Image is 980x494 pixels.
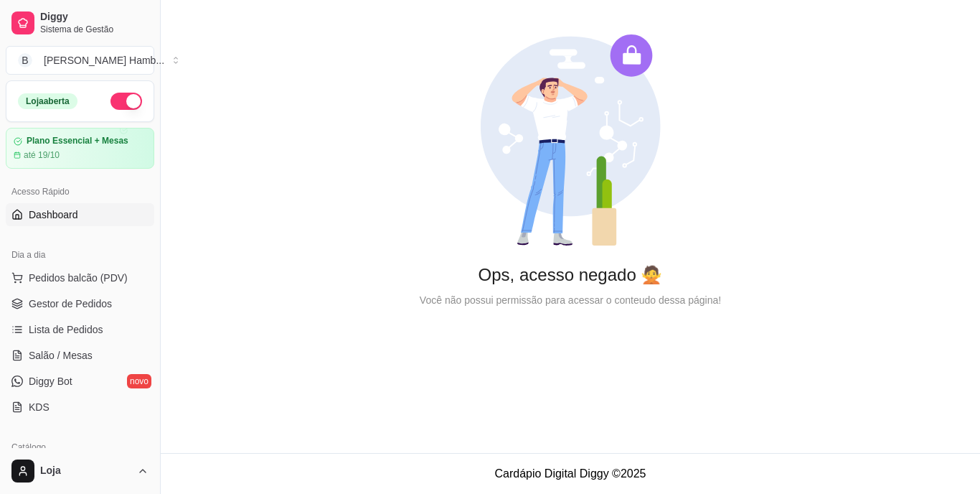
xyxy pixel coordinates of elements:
[184,264,957,286] div: Ops, acesso negado 🙅
[40,24,149,35] span: Sistema de Gestão
[29,271,128,285] span: Pedidos balcão (PDV)
[6,370,154,393] a: Diggy Botnovo
[6,454,154,488] button: Loja
[184,292,957,308] div: Você não possui permissão para acessar o conteudo dessa página!
[40,465,131,477] span: Loja
[6,46,154,75] button: Select a team
[6,128,154,169] a: Plano Essencial + Mesasaté 19/10
[29,208,78,222] span: Dashboard
[6,344,154,367] a: Salão / Mesas
[44,53,164,67] div: [PERSON_NAME] Hamb ...
[6,396,154,419] a: KDS
[6,6,154,40] a: DiggySistema de Gestão
[24,149,60,161] article: até 19/10
[29,297,112,311] span: Gestor de Pedidos
[29,400,50,414] span: KDS
[6,292,154,315] a: Gestor de Pedidos
[6,266,154,289] button: Pedidos balcão (PDV)
[29,322,103,337] span: Lista de Pedidos
[29,374,72,388] span: Diggy Bot
[18,53,32,67] span: B
[18,93,77,109] div: Loja aberta
[6,180,154,203] div: Acesso Rápido
[110,93,142,110] button: Alterar Status
[6,436,154,459] div: Catálogo
[161,453,980,494] footer: Cardápio Digital Diggy © 2025
[29,348,93,363] span: Salão / Mesas
[6,243,154,266] div: Dia a dia
[40,11,149,24] span: Diggy
[6,318,154,341] a: Lista de Pedidos
[6,203,154,226] a: Dashboard
[27,136,128,146] article: Plano Essencial + Mesas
